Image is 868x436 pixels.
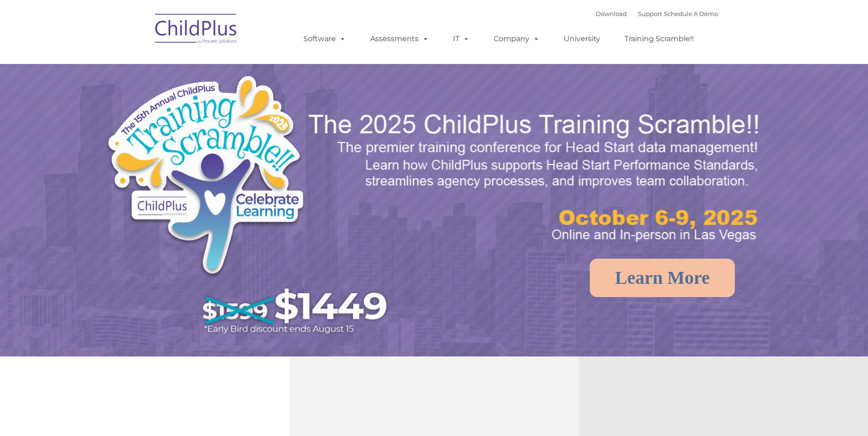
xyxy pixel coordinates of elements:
a: Assessments [361,30,438,48]
a: Download [596,10,627,17]
a: Schedule A Demo [664,10,718,17]
a: Support [638,10,662,17]
a: Company [485,30,549,48]
a: IT [444,30,479,48]
a: Training Scramble!! [615,30,703,48]
img: ChildPlus by Procare Solutions [151,7,242,53]
font: | [596,10,718,17]
a: University [555,30,609,48]
a: Learn More [590,259,735,297]
a: Software [294,30,355,48]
